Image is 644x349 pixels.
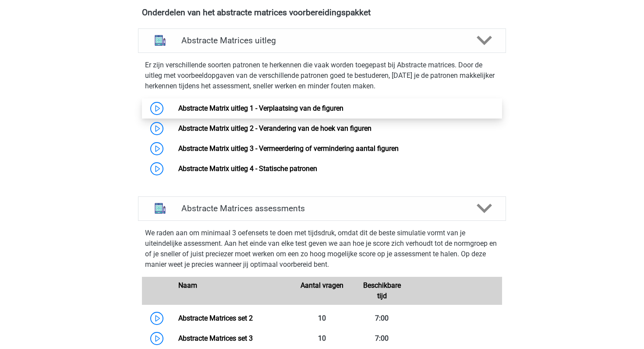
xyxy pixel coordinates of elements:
a: Abstracte Matrix uitleg 3 - Vermeerdering of vermindering aantal figuren [178,144,399,153]
a: uitleg Abstracte Matrices uitleg [134,28,510,53]
div: Naam [172,280,292,301]
h4: Onderdelen van het abstracte matrices voorbereidingspakket [142,7,502,17]
a: assessments Abstracte Matrices assessments [134,196,510,221]
a: Abstracte Matrices set 2 [178,314,253,322]
h4: Abstracte Matrices assessments [181,203,463,213]
div: Aantal vragen [292,280,352,301]
a: Abstracte Matrices set 3 [178,334,253,342]
a: Abstracte Matrix uitleg 4 - Statische patronen [178,164,317,173]
div: Beschikbare tijd [352,280,412,301]
p: We raden aan om minimaal 3 oefensets te doen met tijdsdruk, omdat dit de beste simulatie vormt va... [145,228,499,270]
p: Er zijn verschillende soorten patronen te herkennen die vaak worden toegepast bij Abstracte matri... [145,60,499,91]
h4: Abstracte Matrices uitleg [181,35,463,45]
img: abstracte matrices uitleg [149,29,171,52]
img: abstracte matrices assessments [149,197,171,220]
a: Abstracte Matrix uitleg 1 - Verplaatsing van de figuren [178,104,343,112]
a: Abstracte Matrix uitleg 2 - Verandering van de hoek van figuren [178,124,372,133]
